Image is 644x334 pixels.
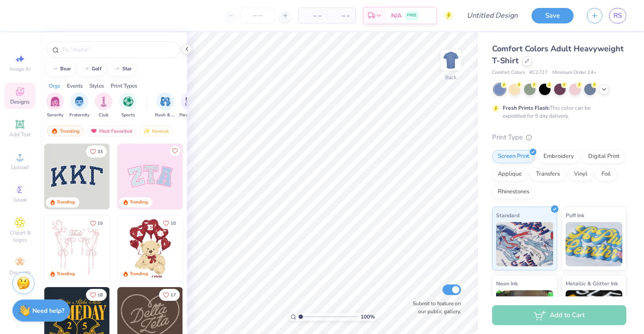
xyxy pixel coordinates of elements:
[83,66,90,72] img: trend_line.gif
[492,150,535,163] div: Screen Print
[4,229,35,243] span: Clipart & logos
[95,92,113,119] button: filter button
[496,279,518,288] span: Neon Ink
[121,112,135,119] span: Sports
[171,293,176,297] span: 17
[109,62,136,76] button: star
[74,96,84,107] img: Fraternity Image
[179,92,200,119] button: filter button
[130,199,148,206] div: Trending
[159,217,180,229] button: Like
[47,112,63,119] span: Sorority
[92,66,101,71] div: golf
[143,128,150,134] img: Newest.gif
[86,126,136,136] div: Most Favorited
[46,92,64,119] div: filter for Sorority
[530,168,566,181] div: Transfers
[111,82,137,90] div: Print Types
[492,185,535,199] div: Rhinestones
[117,215,183,281] img: 587403a7-0594-4a7f-b2bd-0ca67a3ff8dd
[9,131,31,138] span: Add Text
[11,164,29,171] span: Upload
[503,104,612,120] div: This color can be expedited for 5 day delivery.
[86,289,107,301] button: Like
[9,269,31,276] span: Decorate
[70,92,89,119] button: filter button
[566,279,618,288] span: Metallic & Glitter Ink
[97,293,103,297] span: 18
[123,96,133,107] img: Sports Image
[460,7,525,24] input: Untitled Design
[159,289,180,301] button: Like
[492,168,528,181] div: Applique
[332,11,350,20] span: – –
[596,168,617,181] div: Foil
[139,126,173,136] div: Newest
[182,215,248,281] img: e74243e0-e378-47aa-a400-bc6bcb25063a
[51,128,58,134] img: trending.gif
[492,43,624,66] span: Comfort Colors Adult Heavyweight T-Shirt
[51,66,58,72] img: trend_line.gif
[67,82,83,90] div: Events
[60,66,71,71] div: bear
[391,11,402,20] span: N/A
[155,92,175,119] div: filter for Rush & Bid
[609,8,626,23] a: RS
[503,104,550,111] strong: Fresh Prints Flash:
[529,69,548,77] span: # C1717
[86,217,107,229] button: Like
[99,96,109,107] img: Club Image
[122,66,132,71] div: star
[119,92,137,119] button: filter button
[182,144,248,209] img: 5ee11766-d822-42f5-ad4e-763472bf8dcf
[613,11,622,21] span: RS
[50,96,60,107] img: Sorority Image
[97,221,103,226] span: 15
[496,211,520,220] span: Standard
[155,112,175,119] span: Rush & Bid
[538,150,580,163] div: Embroidery
[13,196,27,203] span: Greek
[179,92,200,119] div: filter for Parent's Weekend
[109,144,175,209] img: edfb13fc-0e43-44eb-bea2-bf7fc0dd67f9
[46,92,64,119] button: filter button
[566,211,584,220] span: Puff Ink
[44,144,110,209] img: 3b9aba4f-e317-4aa7-a679-c95a879539bd
[99,112,109,119] span: Club
[304,11,322,20] span: – –
[70,92,89,119] div: filter for Fraternity
[361,313,375,321] span: 100 %
[90,128,97,134] img: most_fav.gif
[109,215,175,281] img: d12a98c7-f0f7-4345-bf3a-b9f1b718b86e
[552,69,597,77] span: Minimum Order: 24 +
[492,132,626,142] div: Print Type
[78,62,105,76] button: golf
[445,73,457,81] div: Back
[531,8,574,23] button: Save
[566,222,623,266] img: Puff Ink
[568,168,593,181] div: Vinyl
[442,51,460,69] img: Back
[113,66,120,72] img: trend_line.gif
[89,82,104,90] div: Styles
[70,112,89,119] span: Fraternity
[155,92,175,119] button: filter button
[32,307,64,315] strong: Need help?
[407,12,416,19] span: FREE
[57,271,75,277] div: Trending
[241,8,275,23] input: – –
[61,45,175,54] input: Try "Alpha"
[582,150,625,163] div: Digital Print
[10,65,31,73] span: Image AI
[119,92,137,119] div: filter for Sports
[185,96,195,107] img: Parent's Weekend Image
[47,62,75,76] button: bear
[117,144,183,209] img: 9980f5e8-e6a1-4b4a-8839-2b0e9349023c
[160,96,171,107] img: Rush & Bid Image
[10,98,30,105] span: Designs
[47,126,84,136] div: Trending
[97,150,103,154] span: 33
[179,112,200,119] span: Parent's Weekend
[44,215,110,281] img: 83dda5b0-2158-48ca-832c-f6b4ef4c4536
[170,146,180,156] button: Like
